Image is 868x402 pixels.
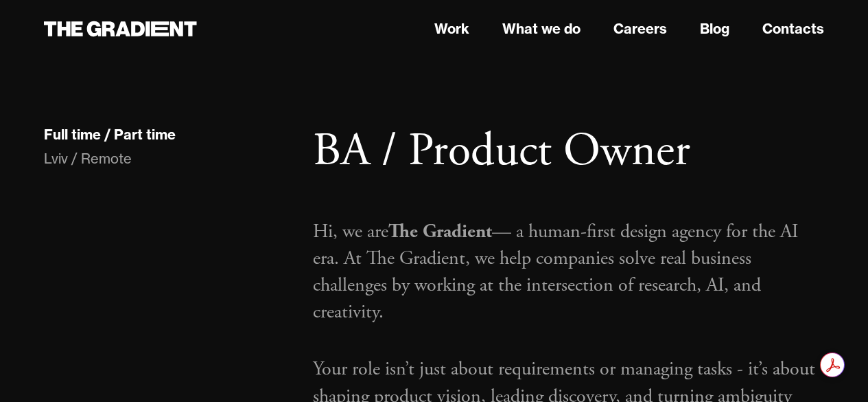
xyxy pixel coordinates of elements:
div: Full time / Part time [44,126,176,144]
h1: BA / Product Owner [313,124,824,180]
a: What we do [502,19,580,39]
a: Work [434,19,469,39]
a: Blog [700,19,729,39]
p: Hi, we are — a human-first design agency for the AI era. At The Gradient, we help companies solve... [313,219,824,326]
a: Careers [613,19,667,39]
div: Lviv / Remote [44,149,285,168]
strong: The Gradient [388,219,492,244]
a: Contacts [762,19,824,39]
